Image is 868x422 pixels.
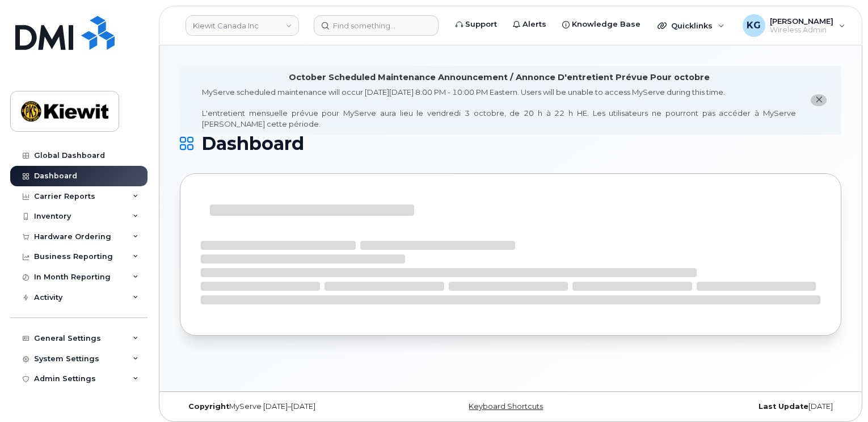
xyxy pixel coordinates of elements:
[202,87,796,129] div: MyServe scheduled maintenance will occur [DATE][DATE] 8:00 PM - 10:00 PM Eastern. Users will be u...
[289,72,710,83] div: October Scheduled Maintenance Announcement / Annonce D'entretient Prévue Pour octobre
[469,402,543,411] a: Keyboard Shortcuts
[180,402,401,411] div: MyServe [DATE]–[DATE]
[201,135,304,152] span: Dashboard
[188,402,229,411] strong: Copyright
[759,402,808,411] strong: Last Update
[811,94,827,106] button: close notification
[621,402,841,411] div: [DATE]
